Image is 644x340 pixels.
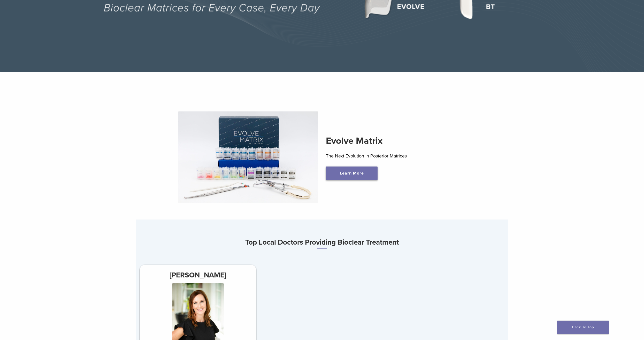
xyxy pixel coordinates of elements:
img: Evolve Matrix [178,111,318,203]
p: The Next Evolution in Posterior Matrices [326,152,466,160]
a: Learn More [326,167,378,180]
h3: Top Local Doctors Providing Bioclear Treatment [136,236,508,249]
h2: Evolve Matrix [326,135,466,147]
a: Back To Top [557,321,609,334]
h3: [PERSON_NAME] [140,269,256,281]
